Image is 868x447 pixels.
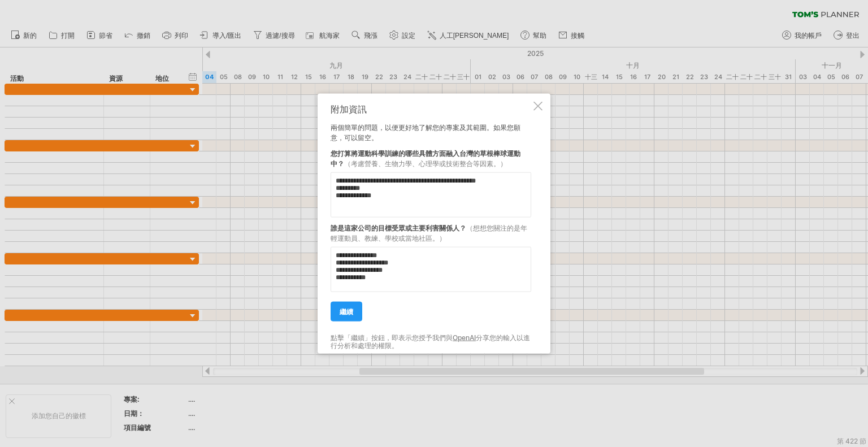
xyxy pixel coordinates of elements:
font: 繼續 [340,307,353,315]
a: 繼續 [331,301,362,321]
a: OpenAI [453,333,476,341]
font: 附加資訊 [331,103,367,114]
font: 您打算將運動科學訓練的哪些具體方面融入台灣的草根棒球運動中？ [331,149,520,167]
font: 分享您的輸入以進行分析和處理的權限。 [331,333,530,349]
font: （考慮營養、生物力學、心理學或技術整合等因素。） [344,159,507,167]
font: 兩個簡單的問題，以便更好地了解您的專案及其範圍。如果您願意，可以留空。 [331,123,520,141]
font: 點擊「繼續」按鈕，即表示您授予我們與 [331,333,453,341]
font: 誰是這家公司的目標受眾或主要利害關係人？ [331,223,466,232]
